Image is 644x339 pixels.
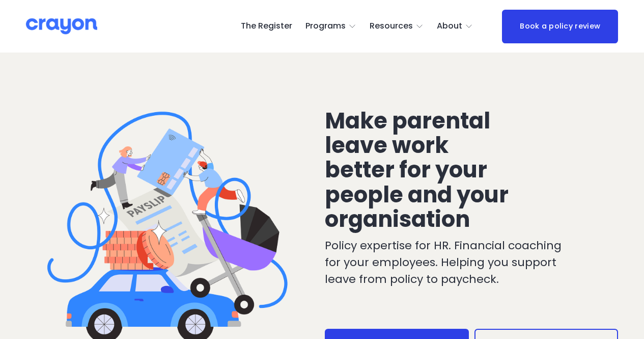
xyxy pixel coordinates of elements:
[370,19,413,34] span: Resources
[325,237,568,288] p: Policy expertise for HR. Financial coaching for your employees. Helping you support leave from po...
[325,106,513,234] span: Make parental leave work better for your people and your organisation
[370,18,424,35] a: folder dropdown
[305,18,357,35] a: folder dropdown
[437,18,473,35] a: folder dropdown
[437,19,462,34] span: About
[241,18,292,35] a: The Register
[305,19,346,34] span: Programs
[502,10,618,43] a: Book a policy review
[26,17,97,35] img: Crayon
